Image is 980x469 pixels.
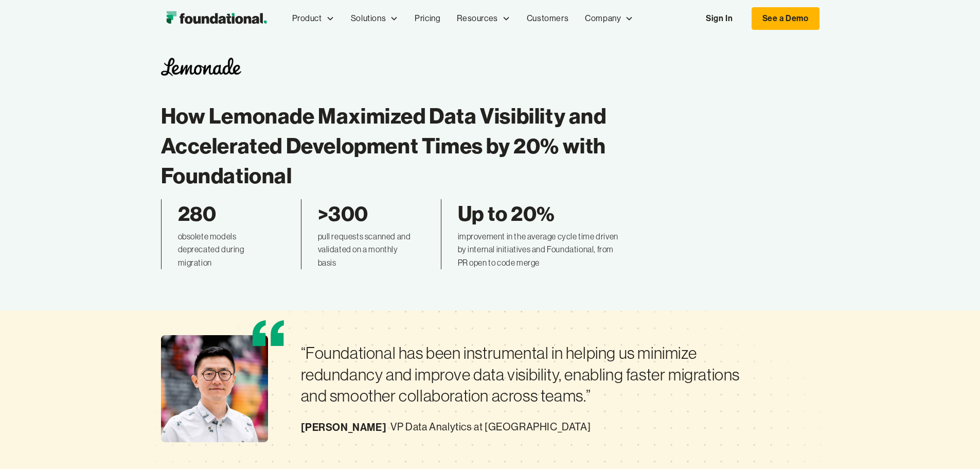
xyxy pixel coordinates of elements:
[301,342,762,407] div: “Foundational has been instrumental in helping us minimize redundancy and improve data visibility...
[161,101,622,191] h1: How Lemonade Maximized Data Visibility and Accelerated Development Times by 20% with Foundational
[457,12,497,25] div: Resources
[318,230,416,270] div: pull requests scanned and validated on a monthly basis
[318,199,416,228] div: >300
[390,419,591,436] div: VP Data Analytics at [GEOGRAPHIC_DATA]
[458,230,622,270] div: improvement in the average cycle time driven by internal initiatives and Foundational, from PR op...
[178,230,276,270] div: obsolete models deprecated during migration
[585,12,621,25] div: Company
[178,199,276,228] div: 280
[301,419,387,436] div: [PERSON_NAME]
[696,8,743,29] a: Sign In
[250,315,287,351] img: Quote Icon
[519,2,577,36] a: Customers
[752,7,819,30] a: See a Demo
[161,8,272,29] img: Foundational Logo
[406,2,449,36] a: Pricing
[458,199,622,228] div: Up to 20%
[292,12,322,25] div: Product
[351,12,386,25] div: Solutions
